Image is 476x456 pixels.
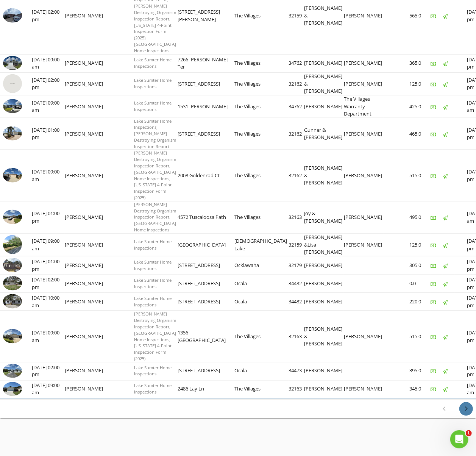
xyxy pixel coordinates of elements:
td: [PERSON_NAME] [65,362,105,380]
td: [PERSON_NAME] [65,150,105,201]
img: 9052493%2Fcover_photos%2FeWaQAdY8dl2SqWX2zbOf%2Fsmall.jpg [3,294,22,309]
td: 365.0 [409,54,431,72]
td: [DEMOGRAPHIC_DATA] Lake [234,233,289,256]
td: 125.0 [409,233,431,256]
td: Ocala [234,293,289,311]
img: 9247918%2Fcover_photos%2FdRPu2swIN6xyvpIxGHxw%2Fsmall.jpg [3,258,22,272]
td: [PERSON_NAME] &Lisa [PERSON_NAME] [304,233,344,256]
span: [PERSON_NAME] Destroying Organism Inspection Report, [GEOGRAPHIC_DATA] Home Inspections, [US_STAT... [134,311,176,361]
span: 1 [466,430,472,436]
td: 32163 [289,311,304,362]
td: [DATE] 09:00 am [32,150,65,201]
td: [DATE] 10:00 am [32,293,65,311]
span: Lake Sumter Home Inspections, [PERSON_NAME] Destroying Organism Inspection Report [134,118,176,149]
span: Lake Sumter Home Inspections [134,277,172,289]
td: 805.0 [409,256,431,275]
td: 32159 [289,233,304,256]
td: 32163 [289,380,304,398]
td: 345.0 [409,380,431,398]
td: [DATE] 09:00 am [32,95,65,118]
img: streetview [3,74,22,93]
td: Ocala [234,362,289,380]
td: [DATE] 02:00 pm [32,275,65,293]
td: [GEOGRAPHIC_DATA] [178,233,234,256]
td: 32162 [289,118,304,150]
td: [PERSON_NAME] [304,256,344,275]
td: 515.0 [409,311,431,362]
td: 125.0 [409,72,431,95]
td: [STREET_ADDRESS] [178,256,234,275]
td: The Villages [234,380,289,398]
i: chevron_right [462,404,471,414]
td: The Villages [234,54,289,72]
td: [PERSON_NAME] [65,380,105,398]
td: [PERSON_NAME] [344,311,384,362]
img: 9247907%2Fcover_photos%2FDoSJcqfjQ3ZO7ojhyUjh%2Fsmall.jpg [3,276,22,290]
td: Ocklawaha [234,256,289,275]
td: 34762 [289,95,304,118]
td: [STREET_ADDRESS] [178,362,234,380]
td: [PERSON_NAME] [344,72,384,95]
td: [PERSON_NAME] [65,201,105,233]
td: [PERSON_NAME] [344,380,384,398]
span: Lake Sumter Home Inspections [134,239,172,251]
td: [DATE] 09:00 am [32,311,65,362]
span: [PERSON_NAME] Destroying Organism Inspection Report, [GEOGRAPHIC_DATA] Home Inspections, [US_STAT... [134,150,176,200]
td: [PERSON_NAME] [304,293,344,311]
td: [STREET_ADDRESS] [178,72,234,95]
td: [STREET_ADDRESS] [178,293,234,311]
td: 32162 [289,72,304,95]
td: 0.0 [409,275,431,293]
td: [PERSON_NAME] [304,54,344,72]
td: 34473 [289,362,304,380]
img: 9222123%2Fcover_photos%2FdzLg3rZFC9IgsVchq2WB%2Fsmall.jpg [3,364,22,378]
span: Lake Sumter Home Inspections [134,295,172,308]
td: [DATE] 09:00 am [32,54,65,72]
td: 220.0 [409,293,431,311]
img: 9253146%2Fcover_photos%2FwZo8QWpBjX3Gn21GYMd4%2Fsmall.jpg [3,126,22,141]
td: The Villages [234,72,289,95]
td: [PERSON_NAME] [304,275,344,293]
td: [PERSON_NAME] [344,150,384,201]
span: Lake Sumter Home Inspections [134,365,172,377]
td: [DATE] 01:00 pm [32,201,65,233]
td: 1356 [GEOGRAPHIC_DATA] [178,311,234,362]
span: Lake Sumter Home Inspections [134,57,172,69]
td: 425.0 [409,95,431,118]
td: [PERSON_NAME] [344,118,384,150]
td: The Villages [234,201,289,233]
td: [PERSON_NAME] & [PERSON_NAME] [304,311,344,362]
td: The Villages [234,95,289,118]
td: The Villages Warranty Department [344,95,384,118]
td: The Villages [234,150,289,201]
td: [STREET_ADDRESS] [178,275,234,293]
img: 9274026%2Fcover_photos%2Fa4PRTvlpoZKnaLzs0YOR%2Fsmall.jpg [3,210,22,224]
td: [PERSON_NAME] [65,54,105,72]
td: Joy & [PERSON_NAME] [304,201,344,233]
td: [PERSON_NAME] & [PERSON_NAME] [304,72,344,95]
img: 9253140%2Fcover_photos%2FsmEgI6760QZafenrBQ11%2Fsmall.jpg [3,168,22,183]
td: [DATE] 09:00 am [32,380,65,398]
td: [PERSON_NAME] [65,256,105,275]
td: 465.0 [409,118,431,150]
td: [DATE] 01:00 pm [32,256,65,275]
td: [STREET_ADDRESS] [178,118,234,150]
td: [PERSON_NAME] [304,362,344,380]
span: Lake Sumter Home Inspections [134,100,172,112]
td: [PERSON_NAME] [304,380,344,398]
span: [PERSON_NAME] Destroying Organism Inspection Report, [GEOGRAPHIC_DATA] Home Inspections [134,201,176,233]
img: 9247881%2Fcover_photos%2FfrrgCMnKQyS8B2pqGvMt%2Fsmall.jpg [3,329,22,344]
td: 7266 [PERSON_NAME] Ter [178,54,234,72]
td: 2008 Goldenrod Ct [178,150,234,201]
td: Gunner & [PERSON_NAME] [304,118,344,150]
img: 9144074%2Fcover_photos%2FoShYKeuv0xXwhBDXRjmm%2Fsmall.jpg [3,99,22,114]
td: [PERSON_NAME] [65,293,105,311]
td: [DATE] 02:00 pm [32,362,65,380]
td: 4572 Tuscaloosa Path [178,201,234,233]
td: [PERSON_NAME] [65,275,105,293]
td: The Villages [234,118,289,150]
span: Lake Sumter Home Inspections [134,77,172,89]
img: 9293384%2Fcover_photos%2FAAAhE700FyyaI5kcfbjq%2Fsmall.jpg [3,56,22,70]
td: [PERSON_NAME] [65,233,105,256]
span: Lake Sumter Home Inspections [134,383,172,395]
